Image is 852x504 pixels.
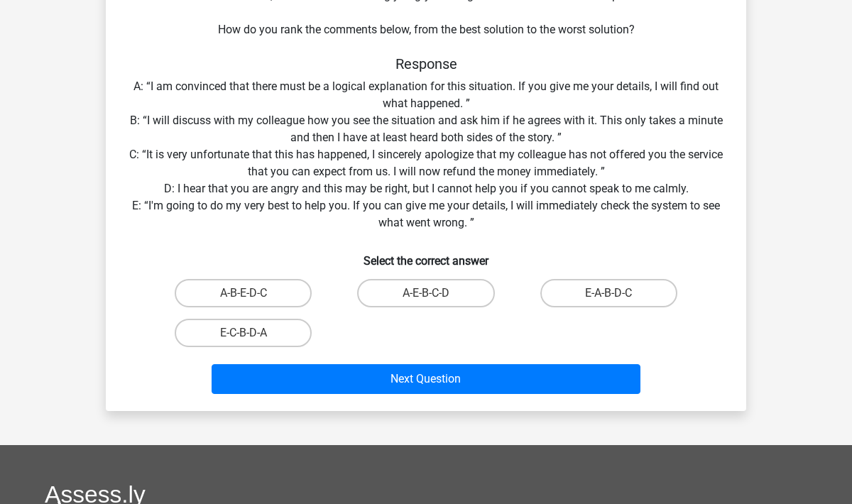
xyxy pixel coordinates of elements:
[357,279,494,307] label: A-E-B-C-D
[175,319,312,347] label: E-C-B-D-A
[129,55,723,72] h5: Response
[129,243,723,268] h6: Select the correct answer
[540,279,677,307] label: E-A-B-D-C
[212,364,641,394] button: Next Question
[175,279,312,307] label: A-B-E-D-C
